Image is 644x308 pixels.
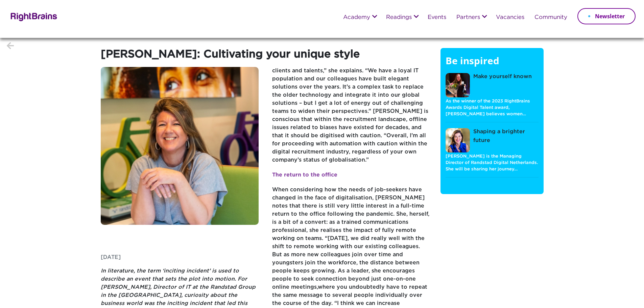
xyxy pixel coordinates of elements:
[446,72,532,98] a: Make yourself known
[534,15,567,21] a: Community
[446,98,539,118] p: As the winner of the 2023 RightBrains Awards Digital Talent award, [PERSON_NAME] believes women…
[456,15,480,21] a: Partners
[8,11,57,21] img: Rightbrains
[446,153,539,173] p: [PERSON_NAME] is the Managing Director of Randstad Digital Netherlands. She will be sharing her j...
[272,285,427,306] span: where you undoubtedly have to repeat the same message to several people individually over the cou...
[496,15,524,21] a: Vacancies
[343,15,370,21] a: Academy
[446,127,539,153] a: Shaping a brighter future
[272,172,337,177] strong: The return to the office
[272,187,429,290] span: When considering how the needs of job-seekers have changed in the face of digitalisation, [PERSON...
[577,8,636,24] a: Newsletter
[428,15,446,21] a: Events
[101,48,430,67] h1: [PERSON_NAME]: Cultivating your unique style
[101,254,259,267] p: [DATE]
[386,15,412,21] a: Readings
[446,55,539,73] h5: Be inspired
